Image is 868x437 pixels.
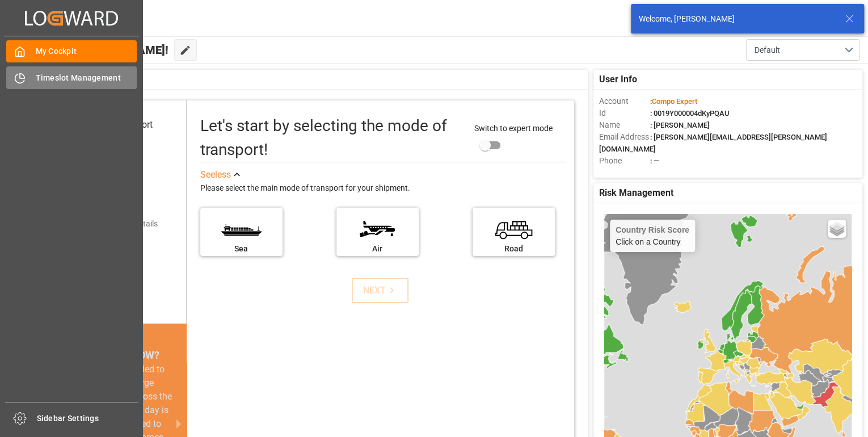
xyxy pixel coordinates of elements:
span: Default [755,44,780,56]
h4: Country Risk Score [616,225,689,234]
a: Layers [828,220,846,238]
span: Account [599,95,650,107]
a: My Cockpit [6,40,137,62]
span: : [PERSON_NAME][EMAIL_ADDRESS][PERSON_NAME][DOMAIN_NAME] [599,133,827,153]
span: Compo Expert [652,97,697,106]
a: Timeslot Management [6,66,137,89]
span: : 0019Y000004dKyPQAU [650,109,730,117]
div: Click on a Country [616,225,689,246]
span: Sidebar Settings [37,413,138,425]
span: Risk Management [599,186,673,200]
span: Name [599,119,650,131]
div: NEXT [363,284,398,297]
button: NEXT [352,278,408,303]
div: Sea [206,243,277,255]
span: Hello [PERSON_NAME]! [47,39,168,61]
div: Please select the main mode of transport for your shipment. [200,182,566,195]
button: open menu [746,39,859,61]
span: Account Type [599,167,650,179]
div: Welcome, [PERSON_NAME] [639,13,834,25]
span: : — [650,157,659,165]
span: : Shipper [650,169,679,177]
span: Phone [599,155,650,167]
span: Timeslot Management [36,72,137,84]
div: Air [342,243,413,255]
div: Let's start by selecting the mode of transport! [200,114,463,162]
span: My Cockpit [36,45,137,57]
span: Email Address [599,131,650,143]
div: See less [200,168,231,182]
span: Id [599,107,650,119]
span: Switch to expert mode [474,124,553,133]
span: User Info [599,73,637,86]
span: : [650,97,697,106]
span: : [PERSON_NAME] [650,121,710,129]
div: Road [478,243,549,255]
